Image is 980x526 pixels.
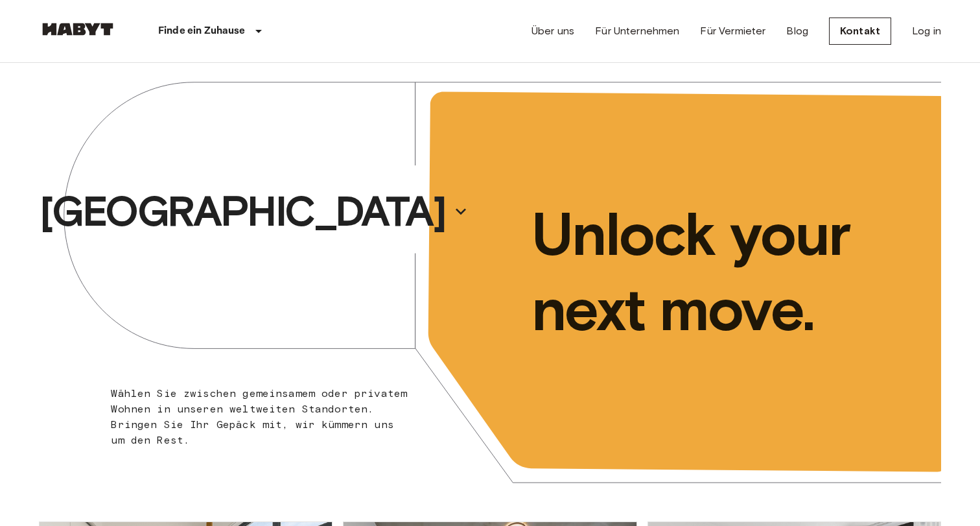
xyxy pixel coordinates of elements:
a: Kontakt [829,18,891,45]
img: Habyt [39,23,117,36]
a: Log in [912,23,941,39]
p: Wählen Sie zwischen gemeinsamem oder privatem Wohnen in unseren weltweiten Standorten. Bringen Si... [111,386,408,448]
p: Finde ein Zuhause [158,23,246,39]
p: Unlock your next move. [531,197,920,347]
a: Blog [786,23,808,39]
a: Für Vermieter [700,23,765,39]
a: Für Unternehmen [595,23,679,39]
a: Über uns [531,23,574,39]
p: [GEOGRAPHIC_DATA] [40,185,445,237]
button: [GEOGRAPHIC_DATA] [34,182,474,241]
